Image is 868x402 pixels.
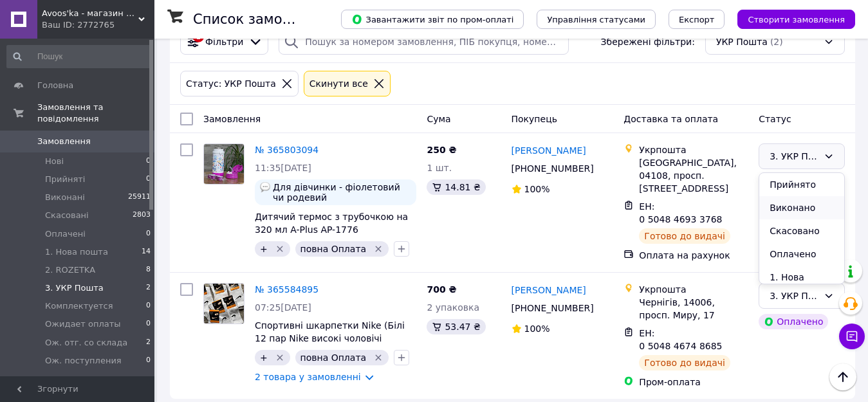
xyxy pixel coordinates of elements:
span: УКР Пошта [716,35,768,48]
div: Cкинути все [307,77,371,91]
button: Управління статусами [537,10,656,29]
span: 0 [146,228,151,240]
svg: Видалити мітку [373,244,383,254]
div: Оплачено [759,314,828,329]
a: Створити замовлення [725,14,855,24]
input: Пошук за номером замовлення, ПІБ покупця, номером телефону, Email, номером накладної [279,29,568,55]
span: 2 [146,337,151,349]
div: [GEOGRAPHIC_DATA], 04108, просп. [STREET_ADDRESS] [639,156,748,195]
span: Замовлення [203,114,261,124]
div: Ваш ID: 2772765 [42,19,154,31]
img: :speech_balloon: [260,182,270,192]
span: 11:35[DATE] [255,163,311,173]
span: Покупець [512,114,557,124]
span: Нові [45,156,64,167]
li: Оплачено [759,242,844,266]
span: 1 шт. [427,163,452,173]
a: Спортивні шкарпетки Nike (Білі 12 пар Nike високі чоловічі демісезоні 41-45 р.) [255,320,405,356]
span: 07:25[DATE] [255,302,311,313]
span: Комплектуется [45,300,113,312]
span: 1. Нова пошта [45,246,108,258]
button: Наверх [829,363,856,390]
a: № 365803094 [255,145,319,155]
div: Готово до видачі [639,355,730,370]
img: Фото товару [204,144,244,184]
div: Чернігів, 14006, просп. Миру, 17 [639,296,748,322]
span: 2. ROZETKA [45,264,95,276]
li: 1. Нова пошта [759,266,844,302]
div: Укрпошта [639,143,748,156]
div: 14.81 ₴ [427,179,485,195]
span: Для дівчинки - фіолетовий чи родевий [273,182,411,203]
span: Головна [37,80,73,91]
span: Виконані [45,192,85,203]
span: [PHONE_NUMBER] [512,163,594,174]
span: 25911 [128,192,151,203]
span: Збережені фільтри: [601,35,695,48]
button: Створити замовлення [737,10,855,29]
svg: Видалити мітку [275,352,285,363]
span: повна Оплата [300,352,367,363]
span: 3. УКР Пошта [45,282,104,294]
span: Ож. поступления [45,355,122,367]
span: 0 [146,300,151,312]
span: Експорт [679,15,715,24]
div: 3. УКР Пошта [770,289,818,303]
span: Статус [759,114,791,124]
svg: Видалити мітку [275,244,285,254]
a: Фото товару [203,283,245,324]
span: 0 [146,174,151,185]
button: Завантажити звіт по пром-оплаті [341,10,524,29]
span: Створити замовлення [748,15,845,24]
span: 2803 [133,210,151,221]
a: Фото товару [203,143,245,185]
li: Скасовано [759,219,844,242]
img: Фото товару [204,284,244,324]
input: Пошук [6,45,152,68]
a: Дитячий термос з трубочкою на 320 мл A-Plus AP-1776 [255,212,408,235]
a: 2 товара у замовленні [255,372,361,382]
button: Чат з покупцем [839,324,865,349]
span: Завантажити звіт по пром-оплаті [351,14,513,25]
li: Прийнято [759,173,844,196]
span: Ожидает оплаты [45,318,121,330]
span: Cума [427,114,450,124]
span: Управління статусами [547,15,645,24]
span: [PHONE_NUMBER] [512,303,594,313]
div: 53.47 ₴ [427,319,485,334]
span: + [260,352,268,363]
span: ЕН: 0 5048 4693 3768 [639,201,722,224]
span: Замовлення [37,136,91,147]
span: 700 ₴ [427,284,456,295]
div: 3. УКР Пошта [770,149,818,163]
span: 14 [142,246,151,258]
span: Прийняті [45,174,85,185]
span: 0 [146,318,151,330]
span: Avoos'ka - магазин для Вашого дому та комфорту,) [42,8,138,19]
div: Укрпошта [639,283,748,296]
div: Пром-оплата [639,376,748,388]
span: Замовлення та повідомлення [37,102,154,125]
button: Експорт [669,10,725,29]
h1: Список замовлень [193,12,324,27]
span: повна Оплата [300,244,367,254]
span: Фільтри [205,35,243,48]
svg: Видалити мітку [373,352,383,363]
span: 2 [146,282,151,294]
span: Ож. отг. со склада [45,337,127,349]
span: 2 упаковка [427,302,479,313]
span: Скасовані [45,210,89,221]
div: Статус: УКР Пошта [183,77,279,91]
span: (2) [770,37,783,47]
li: Виконано [759,196,844,219]
span: 100% [524,324,550,334]
span: 8 [146,264,151,276]
a: № 365584895 [255,284,319,295]
span: 100% [524,184,550,194]
a: [PERSON_NAME] [512,284,586,297]
div: Готово до видачі [639,228,730,244]
span: 0 [146,156,151,167]
div: Оплата на рахунок [639,249,748,262]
